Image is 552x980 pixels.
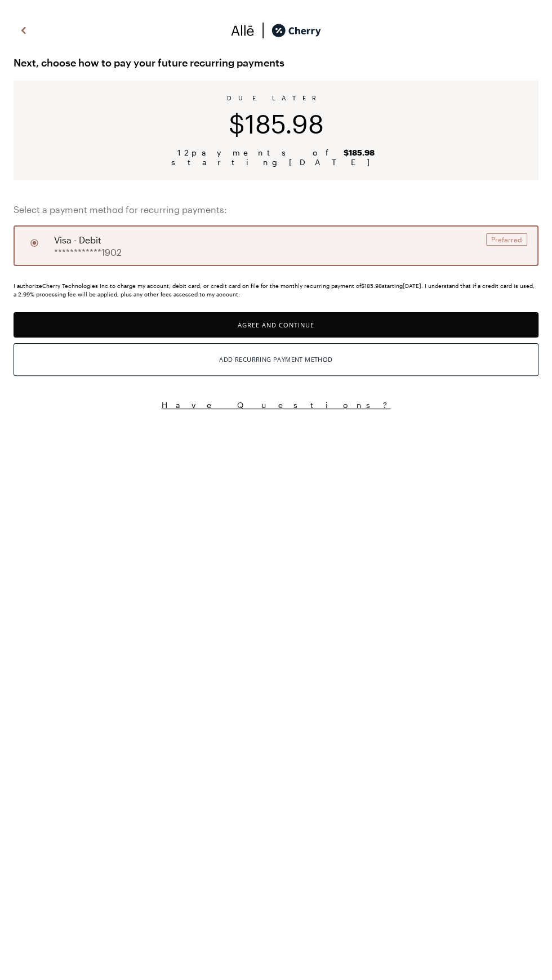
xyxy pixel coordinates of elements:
[255,22,271,39] img: svg%3e
[17,22,30,39] img: svg%3e
[271,22,321,39] img: cherry_black_logo-DrOE_MJI.svg
[54,233,101,247] span: visa - debit
[486,233,527,246] div: Preferred
[14,343,538,376] button: Add Recurring Payment Method
[14,312,538,338] button: Agree and Continue
[14,54,538,72] span: Next, choose how to pay your future recurring payments
[171,157,381,167] span: starting [DATE]
[231,22,255,39] img: svg%3e
[227,94,325,101] span: DUE LATER
[177,148,375,157] span: 12 payments of
[14,203,538,216] span: Select a payment method for recurring payments:
[344,148,375,157] b: $185.98
[14,400,538,410] button: Have Questions?
[229,108,324,139] span: $185.98
[14,282,538,299] div: I authorize Cherry Technologies Inc. to charge my account, debit card, or credit card on file for...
